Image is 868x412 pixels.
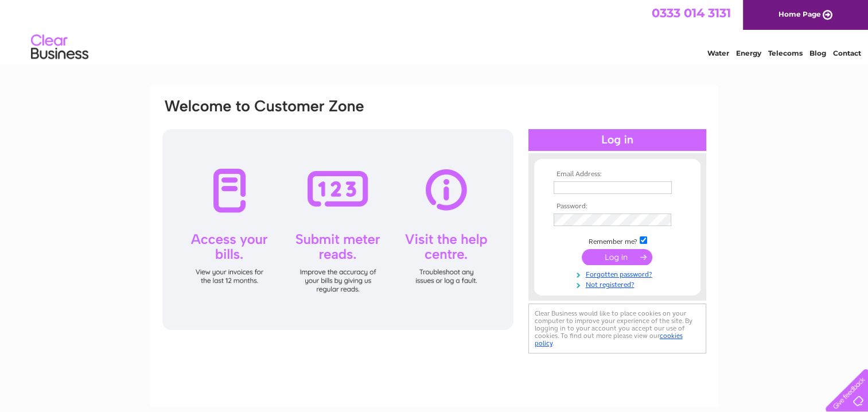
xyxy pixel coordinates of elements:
[652,6,731,20] a: 0333 014 3131
[164,6,706,56] div: Clear Business is a trading name of Verastar Limited (registered in [GEOGRAPHIC_DATA] No. 3667643...
[551,235,684,246] td: Remember me?
[736,49,761,57] a: Energy
[535,332,683,347] a: cookies policy
[30,30,89,65] img: logo.png
[528,304,706,353] div: Clear Business would like to place cookies on your computer to improve your experience of the sit...
[809,49,826,57] a: Blog
[582,249,652,265] input: Submit
[554,268,684,279] a: Forgotten password?
[551,203,684,211] th: Password:
[554,278,684,289] a: Not registered?
[707,49,729,57] a: Water
[833,49,861,57] a: Contact
[551,170,684,178] th: Email Address:
[768,49,803,57] a: Telecoms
